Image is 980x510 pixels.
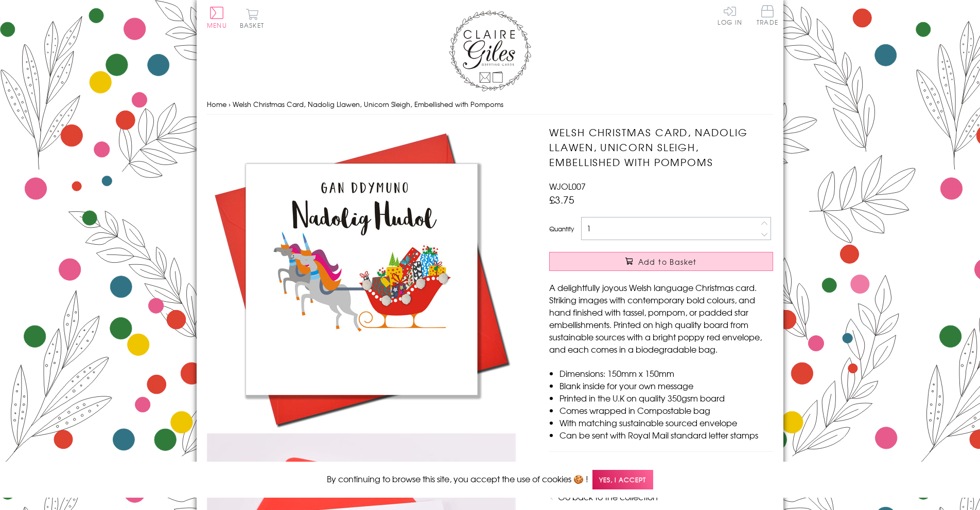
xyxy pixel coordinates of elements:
[549,192,574,207] span: £3.75
[717,5,742,25] a: Log In
[559,404,773,416] li: Comes wrapped in Compostable bag
[207,7,227,28] button: Menu
[549,281,773,355] p: A delightfully joyous Welsh language Christmas card. Striking images with contemporary bold colou...
[207,21,227,30] span: Menu
[549,125,773,169] h1: Welsh Christmas Card, Nadolig Llawen, Unicorn Sleigh, Embellished with Pompoms
[592,470,653,490] span: Yes, I accept
[559,429,773,441] li: Can be sent with Royal Mail standard letter stamps
[757,5,778,27] a: Trade
[559,379,773,392] li: Blank inside for your own message
[559,392,773,404] li: Printed in the U.K on quality 350gsm board
[757,5,778,25] span: Trade
[559,367,773,379] li: Dimensions: 150mm x 150mm
[559,416,773,429] li: With matching sustainable sourced envelope
[207,125,516,433] img: Welsh Christmas Card, Nadolig Llawen, Unicorn Sleigh, Embellished with Pompoms
[638,257,697,267] span: Add to Basket
[549,224,574,233] label: Quantity
[549,252,773,271] button: Add to Basket
[233,99,503,109] span: Welsh Christmas Card, Nadolig Llawen, Unicorn Sleigh, Embellished with Pompoms
[229,99,231,109] span: ›
[207,94,773,115] nav: breadcrumbs
[549,180,586,192] span: WJOL007
[238,8,266,28] button: Basket
[207,99,226,109] a: Home
[449,10,531,92] img: Claire Giles Greetings Cards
